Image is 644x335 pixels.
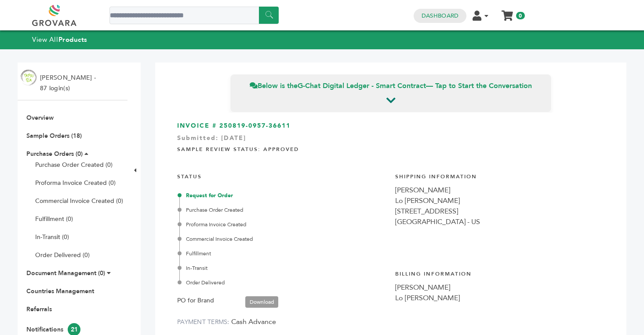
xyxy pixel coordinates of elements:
div: Fulfillment [179,250,386,258]
div: [PERSON_NAME] [395,185,604,195]
a: Purchase Order Created (0) [35,161,113,169]
a: My Cart [502,8,513,17]
a: Referrals [26,305,52,313]
div: Lo [PERSON_NAME] [395,293,604,303]
a: Proforma Invoice Created (0) [35,179,116,187]
li: [PERSON_NAME] - 87 login(s) [40,73,98,94]
a: Purchase Orders (0) [26,150,83,158]
div: In-Transit [179,264,386,272]
div: Commercial Invoice Created [179,235,386,243]
a: Notifications21 [26,325,80,334]
div: Submitted: [DATE] [177,134,604,147]
h3: INVOICE # 250819-0957-36611 [177,121,604,130]
h4: Shipping Information [395,166,604,185]
div: Proforma Invoice Created [179,221,386,228]
span: 0 [516,12,524,19]
div: Order Delivered [179,279,386,287]
strong: G-Chat Digital Ledger - Smart Contract [298,81,426,91]
div: [STREET_ADDRESS] [395,206,604,217]
h4: Billing Information [395,264,604,282]
label: PO for Brand [177,295,214,306]
a: Order Delivered (0) [35,251,90,259]
a: Countries Management [26,287,94,295]
a: Download [245,296,278,308]
h4: Sample Review Status: Approved [177,139,604,158]
a: Document Management (0) [26,269,105,277]
a: Dashboard [422,12,458,20]
strong: Products [58,35,87,44]
a: In-Transit (0) [35,233,69,241]
div: Request for Order [179,191,386,199]
input: Search a product or brand... [109,7,279,24]
a: View AllProducts [32,35,87,44]
h4: STATUS [177,166,386,185]
a: Fulfillment (0) [35,215,73,223]
label: PAYMENT TERMS: [177,318,229,326]
div: Purchase Order Created [179,206,386,214]
span: Cash Advance [231,317,276,327]
div: [PERSON_NAME] [395,282,604,293]
div: [GEOGRAPHIC_DATA] - US [395,217,604,227]
a: Commercial Invoice Created (0) [35,197,123,205]
a: Overview [26,114,54,122]
a: Sample Orders (18) [26,132,82,140]
div: Lo [PERSON_NAME] [395,195,604,206]
span: Below is the — Tap to Start the Conversation [250,81,532,91]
